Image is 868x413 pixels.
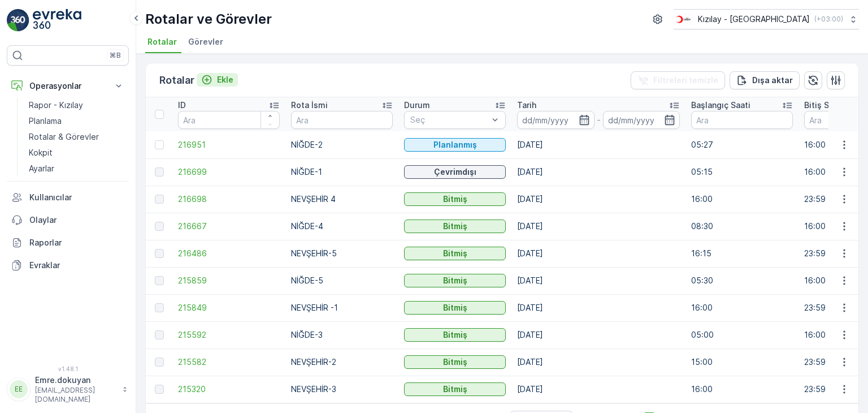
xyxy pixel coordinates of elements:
p: Filtreleri temizle [653,75,718,86]
td: NEVŞEHİR-5 [285,240,398,267]
span: Görevler [188,36,223,48]
td: [DATE] [511,349,685,376]
td: NİĞDE-2 [285,131,398,158]
a: Kullanıcılar [7,186,129,209]
button: Bitmiş [404,192,506,206]
div: Toggle Row Selected [155,276,164,285]
p: Rotalar & Görevler [29,131,99,143]
p: Bitiş Saati [804,100,844,111]
td: 05:15 [685,158,798,186]
td: NEVŞEHİR-3 [285,376,398,403]
p: Emre.dokuyan [35,375,116,386]
span: 215320 [178,384,280,395]
button: Bitmiş [404,274,506,287]
p: Bitmiş [443,248,467,259]
span: 215859 [178,275,280,286]
p: Rapor - Kızılay [29,100,83,111]
p: Tarih [517,100,536,111]
img: logo_light-DOdMpM7g.png [33,9,81,32]
p: Bitmiş [443,193,467,205]
a: 215592 [178,329,280,341]
p: Evraklar [29,260,124,271]
td: 16:00 [685,186,798,213]
div: Toggle Row Selected [155,195,164,204]
p: Bitmiş [443,356,467,368]
p: [EMAIL_ADDRESS][DOMAIN_NAME] [35,386,116,404]
td: NİĞDE-3 [285,321,398,349]
p: ID [178,100,186,111]
td: [DATE] [511,294,685,321]
td: [DATE] [511,376,685,403]
span: Rotalar [147,36,177,48]
td: [DATE] [511,240,685,267]
div: Toggle Row Selected [155,385,164,394]
button: Bitmiş [404,247,506,260]
a: 216951 [178,139,280,150]
p: Dışa aktar [752,75,793,86]
a: 216698 [178,193,280,205]
div: Toggle Row Selected [155,358,164,367]
p: Durum [404,100,430,111]
div: Toggle Row Selected [155,330,164,339]
td: [DATE] [511,158,685,186]
td: 05:27 [685,131,798,158]
td: [DATE] [511,186,685,213]
a: Kokpit [24,145,129,161]
p: Bitmiş [443,329,467,341]
div: Toggle Row Selected [155,167,164,177]
p: Raporlar [29,237,124,248]
input: Ara [291,111,393,129]
p: Rotalar ve Görevler [145,10,272,28]
td: NEVŞEHİR -1 [285,294,398,321]
p: Kullanıcılar [29,192,124,203]
p: Ekle [217,74,233,85]
a: 216667 [178,221,280,232]
td: [DATE] [511,267,685,294]
a: Raporlar [7,231,129,254]
button: Filtreleri temizle [631,71,725,89]
button: Ekle [197,73,238,87]
p: Bitmiş [443,302,467,313]
div: Toggle Row Selected [155,249,164,258]
div: Toggle Row Selected [155,140,164,149]
td: NİĞDE-5 [285,267,398,294]
input: Ara [178,111,280,129]
img: logo [7,9,29,32]
span: v 1.48.1 [7,365,129,372]
img: k%C4%B1z%C4%B1lay_D5CCths_t1JZB0k.png [674,13,693,25]
div: EE [10,380,28,398]
td: 05:00 [685,321,798,349]
p: ( +03:00 ) [814,15,843,24]
td: [DATE] [511,213,685,240]
a: 215849 [178,302,280,313]
p: Seç [410,114,488,126]
button: Bitmiş [404,355,506,369]
button: Dışa aktar [730,71,800,89]
a: Rapor - Kızılay [24,97,129,113]
span: 216486 [178,248,280,259]
button: Bitmiş [404,220,506,233]
p: - [597,113,601,127]
p: Planlanmış [433,139,477,150]
button: Operasyonlar [7,75,129,97]
p: Başlangıç Saati [691,100,750,111]
p: Rotalar [159,72,194,88]
a: 216699 [178,166,280,178]
button: Bitmiş [404,301,506,315]
p: Kokpit [29,147,53,158]
div: Toggle Row Selected [155,222,164,231]
a: Planlama [24,113,129,129]
a: Rotalar & Görevler [24,129,129,145]
p: Operasyonlar [29,80,106,92]
p: Rota İsmi [291,100,328,111]
button: Bitmiş [404,382,506,396]
td: 08:30 [685,213,798,240]
td: [DATE] [511,131,685,158]
p: Ayarlar [29,163,54,174]
td: 16:00 [685,376,798,403]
